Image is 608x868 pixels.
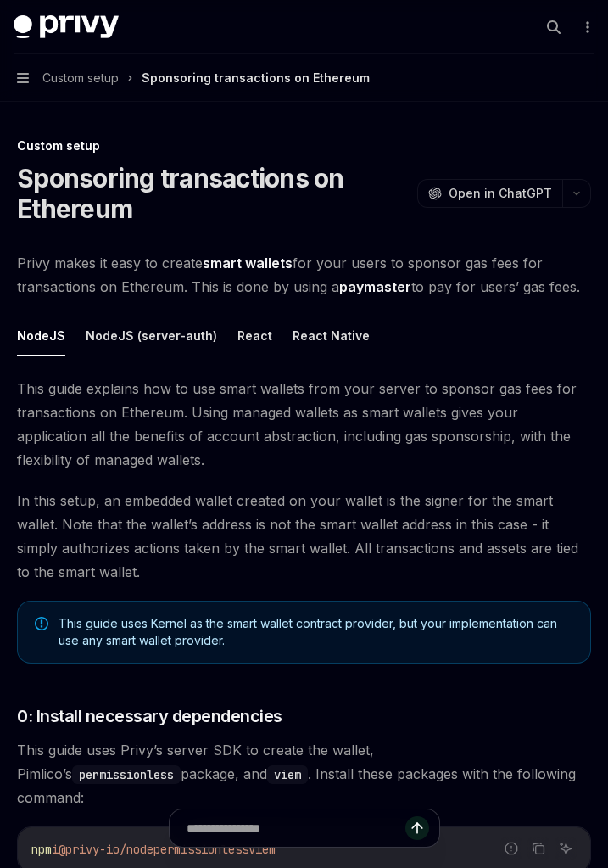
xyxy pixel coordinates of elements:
input: Ask a question... [187,809,405,847]
span: In this setup, an embedded wallet created on your wallet is the signer for the smart wallet. Note... [17,489,591,584]
img: dark logo [14,15,119,39]
button: React Native [293,316,370,356]
button: More actions [577,15,594,39]
button: React [237,316,272,356]
code: permissionless [72,765,181,784]
span: This guide uses Kernel as the smart wallet contract provider, but your implementation can use any... [59,615,573,649]
a: paymaster [339,278,411,296]
div: Custom setup [17,137,591,154]
span: 0: Install necessary dependencies [17,704,282,728]
span: Open in ChatGPT [449,185,552,202]
span: Privy makes it easy to create for your users to sponsor gas fees for transactions on Ethereum. Th... [17,251,591,299]
div: Sponsoring transactions on Ethereum [142,68,370,88]
code: viem [267,765,308,784]
button: NodeJS (server-auth) [86,316,217,356]
span: Custom setup [42,68,119,88]
h1: Sponsoring transactions on Ethereum [17,163,410,224]
svg: Note [35,617,48,630]
button: Open in ChatGPT [417,179,562,208]
strong: smart wallets [203,255,293,272]
button: NodeJS [17,316,65,356]
span: This guide explains how to use smart wallets from your server to sponsor gas fees for transaction... [17,377,591,472]
button: Send message [405,816,429,840]
span: This guide uses Privy’s server SDK to create the wallet, Pimlico’s package, and . Install these p... [17,738,591,809]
